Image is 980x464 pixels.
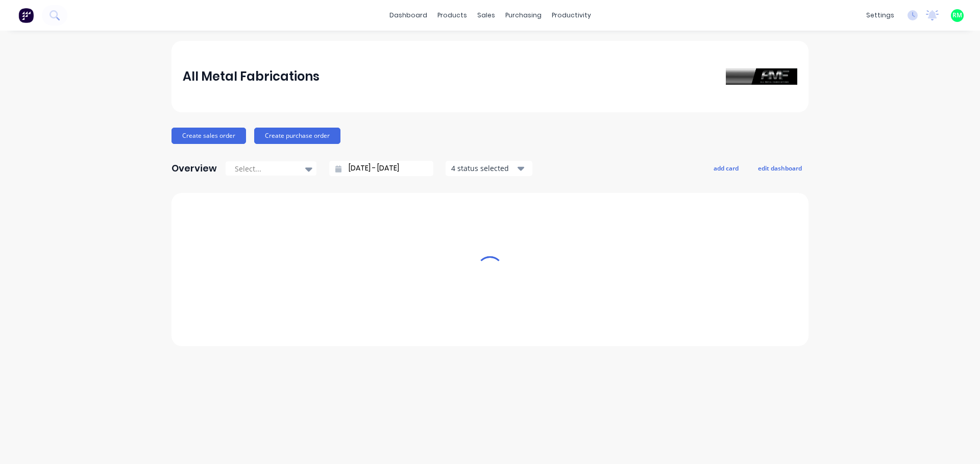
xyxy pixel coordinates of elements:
[432,8,472,23] div: products
[952,11,962,20] span: RM
[707,161,745,175] button: add card
[171,128,246,144] button: Create sales order
[547,8,596,23] div: productivity
[18,8,34,23] img: Factory
[945,429,970,454] iframe: Intercom live chat
[183,66,320,87] div: All Metal Fabrications
[726,68,797,85] img: All Metal Fabrications
[171,158,217,179] div: Overview
[451,163,516,174] div: 4 status selected
[500,8,547,23] div: purchasing
[384,8,432,23] a: dashboard
[861,8,899,23] div: settings
[446,161,532,176] button: 4 status selected
[472,8,500,23] div: sales
[751,161,808,175] button: edit dashboard
[254,128,340,144] button: Create purchase order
